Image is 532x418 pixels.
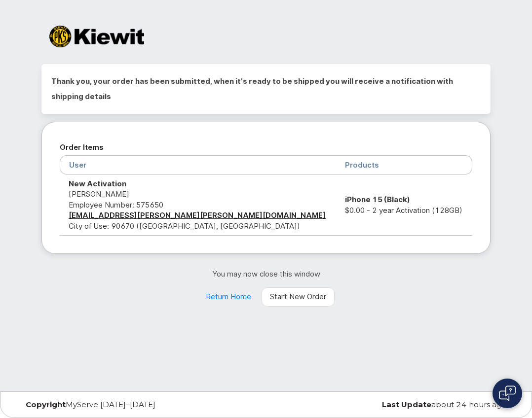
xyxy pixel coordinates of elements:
a: [EMAIL_ADDRESS][PERSON_NAME][PERSON_NAME][DOMAIN_NAME] [69,210,326,220]
span: Employee Number: 575650 [69,200,163,209]
p: You may now close this window [41,269,491,279]
strong: Copyright [26,400,66,409]
div: about 24 hours ago [266,401,514,409]
strong: iPhone 15 (Black) [345,195,410,204]
img: Kiewit Corporation [49,26,144,47]
th: User [60,155,336,174]
td: $0.00 - 2 year Activation (128GB) [336,174,472,236]
div: MyServe [DATE]–[DATE] [18,401,266,409]
h2: Order Items [60,140,472,155]
a: Start New Order [262,287,335,307]
td: [PERSON_NAME] City of Use: 90670 ([GEOGRAPHIC_DATA], [GEOGRAPHIC_DATA]) [60,174,336,236]
a: Return Home [197,287,260,307]
th: Products [336,155,472,174]
img: Open chat [499,385,516,401]
strong: New Activation [69,179,126,188]
strong: Last Update [382,400,431,409]
h2: Thank you, your order has been submitted, when it's ready to be shipped you will receive a notifi... [51,74,481,104]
